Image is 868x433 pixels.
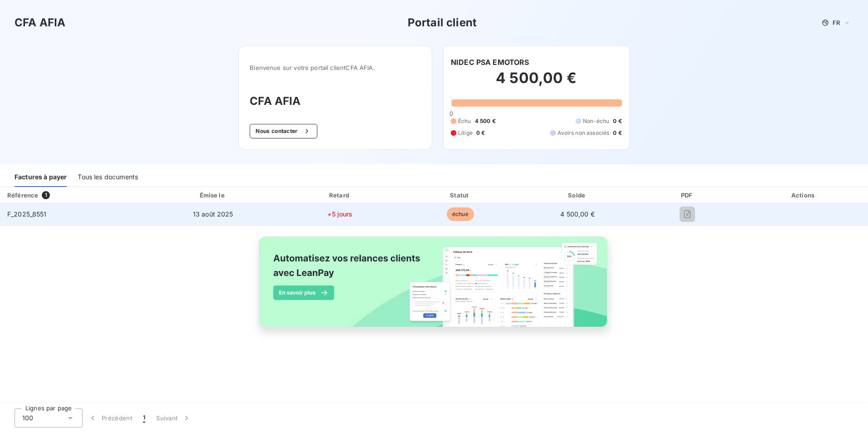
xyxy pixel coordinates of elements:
h3: Portail client [408,15,477,31]
span: +5 jours [327,210,352,218]
div: Retard [281,191,399,200]
span: échue [447,207,474,221]
span: 1 [42,191,50,199]
div: PDF [637,191,738,200]
h3: CFA AFIA [15,15,65,31]
span: 0 [449,110,453,117]
div: Solde [522,191,634,200]
span: Litige [458,129,473,137]
h3: CFA AFIA [250,93,421,109]
span: 0 € [613,129,621,137]
span: Bienvenue sur votre portail client CFA AFIA . [250,64,421,71]
button: Précédent [83,408,138,428]
span: FR [833,19,840,26]
span: 4 500 € [475,117,496,125]
button: 1 [138,408,151,428]
div: Émise le [148,191,277,200]
span: 4 500,00 € [560,210,595,218]
span: 13 août 2025 [193,210,233,218]
span: 0 € [613,117,621,125]
span: 100 [22,413,33,423]
div: Factures à payer [15,168,67,187]
button: Suivant [151,408,197,428]
span: F_2025_8551 [7,210,47,218]
span: 0 € [476,129,485,137]
h6: NIDEC PSA EMOTORS [451,57,529,68]
div: Tous les documents [78,168,138,187]
h2: 4 500,00 € [451,69,622,96]
div: Statut [403,191,518,200]
button: Nous contacter [250,124,317,138]
span: 1 [143,413,145,423]
span: Non-échu [583,117,609,125]
span: Échu [458,117,471,125]
div: Référence [7,192,38,199]
div: Actions [741,191,866,200]
img: banner [251,231,617,343]
span: Avoirs non associés [557,129,609,137]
